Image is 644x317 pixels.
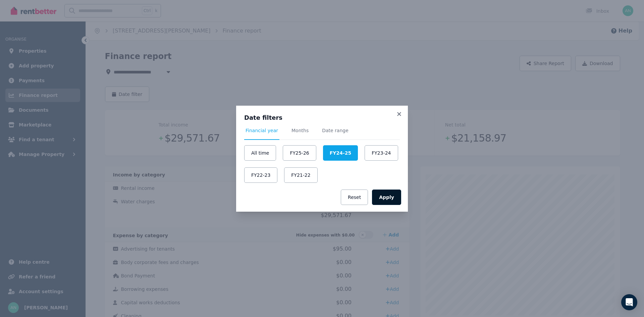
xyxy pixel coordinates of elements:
button: FY24-25 [323,145,358,161]
button: FY22-23 [244,167,277,183]
span: Date range [322,127,348,134]
nav: Tabs [244,127,400,140]
button: Reset [341,190,368,205]
button: FY21-22 [284,167,317,183]
button: FY23-24 [365,145,398,161]
h3: Date filters [244,114,400,122]
button: All time [244,145,276,161]
div: Open Intercom Messenger [621,294,637,310]
button: FY25-26 [283,145,316,161]
span: Financial year [246,127,278,134]
span: Months [291,127,309,134]
button: Apply [372,190,401,205]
